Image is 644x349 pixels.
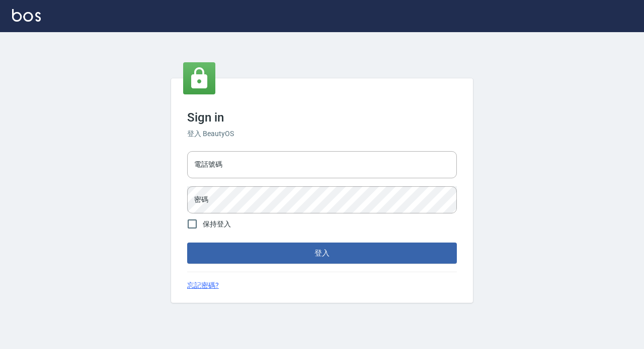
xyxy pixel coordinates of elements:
[203,219,231,229] span: 保持登入
[187,280,219,291] a: 忘記密碼?
[12,9,41,22] img: Logo
[187,243,457,264] button: 登入
[187,129,457,139] h6: 登入 BeautyOS
[187,110,457,125] h3: Sign in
